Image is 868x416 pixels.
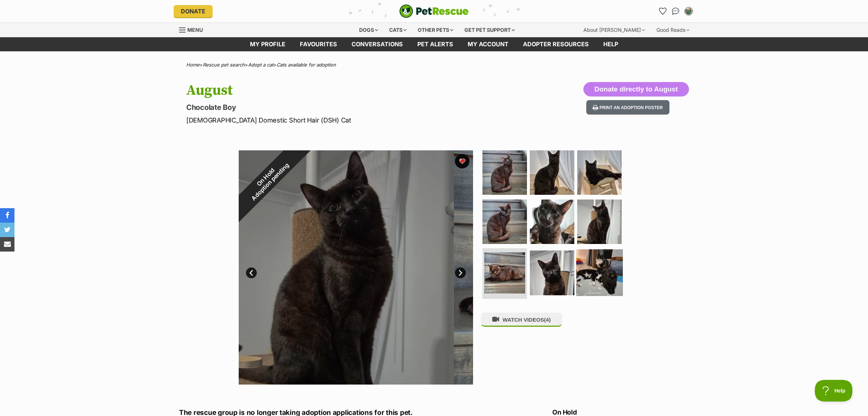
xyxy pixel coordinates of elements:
img: Photo of August [530,150,574,195]
a: conversations [344,37,410,51]
div: On Hold [220,132,316,228]
div: Good Reads [651,23,694,37]
a: My profile [243,37,293,51]
button: Donate directly to August [583,82,689,97]
a: Cats available for adoption [277,62,336,68]
img: Photo of August [577,200,622,244]
a: Adopter resources [516,37,596,51]
p: [DEMOGRAPHIC_DATA] Domestic Short Hair (DSH) Cat [186,115,492,125]
div: Cats [384,23,412,37]
a: Donate [174,5,213,17]
a: Rescue pet search [203,62,245,68]
img: Photo of August [482,200,527,244]
img: Photo of August [530,200,574,244]
button: WATCH VIDEOS(4) [481,313,562,327]
div: Get pet support [459,23,520,37]
a: Help [596,37,625,51]
div: About [PERSON_NAME] [578,23,650,37]
a: PetRescue [399,4,469,18]
a: My account [460,37,516,51]
span: (4) [544,317,550,323]
button: Print an adoption poster [586,100,669,115]
img: logo-cat-932fe2b9b8326f06289b0f2fb663e598f794de774fb13d1741a6617ecf9a85b4.svg [399,4,469,18]
img: Lauren Bordonaro profile pic [685,8,692,15]
ul: Account quick links [657,5,694,17]
img: Photo of August [530,250,574,295]
a: Home [186,62,200,68]
img: Photo of August [576,249,623,296]
span: Menu [187,27,203,33]
a: Menu [179,23,208,36]
img: Photo of August [482,150,527,195]
h1: August [186,82,492,99]
a: Pet alerts [410,37,460,51]
div: > > > [168,62,700,68]
div: Other pets [413,23,458,37]
iframe: Help Scout Beacon - Open [815,380,854,402]
a: Favourites [293,37,344,51]
span: Adoption pending [247,159,294,205]
button: favourite [455,154,469,168]
img: chat-41dd97257d64d25036548639549fe6c8038ab92f7586957e7f3b1b290dea8141.svg [672,8,680,15]
p: Chocolate Boy [186,102,492,112]
img: Photo of August [577,150,622,195]
a: Next [455,267,466,278]
div: Dogs [354,23,383,37]
a: Prev [246,267,257,278]
a: Conversations [670,5,681,17]
button: My account [683,5,694,17]
a: Adopt a cat [248,62,273,68]
a: Favourites [657,5,668,17]
img: Photo of August [484,252,525,293]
